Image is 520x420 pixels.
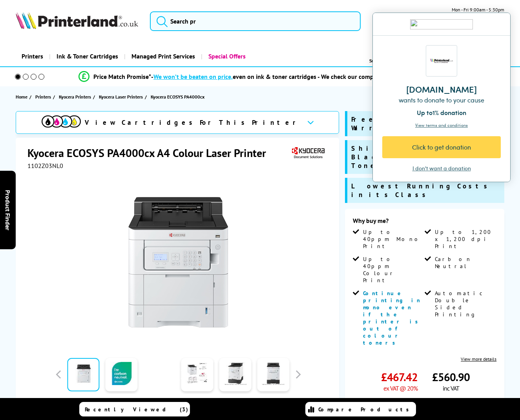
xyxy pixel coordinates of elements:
span: Kyocera Laser Printers [99,93,143,101]
h1: Kyocera ECOSYS PA4000cx A4 Colour Laser Printer [27,146,274,160]
span: Mon - Fri 9:00am - 5:30pm [452,6,504,13]
span: Home [16,93,27,101]
img: View Cartridges [42,115,81,128]
span: Free 2 Year On-Site Warranty [351,115,472,132]
span: Up to 40ppm Mono Print [363,228,423,250]
img: Kyocera [290,146,326,160]
a: Ink & Toner Cartridges [49,46,124,66]
a: Printers [16,46,49,66]
b: 0800 840 3699 [430,12,504,26]
span: Up to 1,200 x 1,200 dpi Print [435,228,495,250]
a: View more details [461,356,496,362]
span: Carbon Neutral [435,256,495,270]
span: Price Match Promise* [93,73,151,80]
span: Kyocera Printers [59,93,91,101]
span: Product Finder [4,190,12,230]
span: Continue printing in mono even if the printer is out of colour toners [363,290,422,346]
li: modal_Promise [4,70,496,84]
span: 1102Z03NL0 [27,162,63,170]
span: Support [369,58,384,64]
span: Recently Viewed (3) [85,406,188,413]
span: £560.90 [432,370,470,384]
div: - even on ink & toner cartridges - We check our competitors every day! [151,73,421,80]
a: Home [16,93,29,101]
a: Printers [35,93,53,101]
span: Kyocera ECOSYS PA4000cx [151,93,204,101]
a: Managed Print Services [124,46,201,66]
a: Kyocera ECOSYS PA4000cx [151,93,206,101]
span: £467.42 [381,370,418,384]
span: Printers [35,93,51,101]
span: inc VAT [443,384,459,392]
span: Ink & Toner Cartridges [57,46,118,66]
img: Printerland Logo [16,12,138,29]
a: Special Offers [201,46,252,66]
div: Why buy me? [353,217,496,228]
span: Automatic Double Sided Printing [435,290,495,318]
span: Ships with 6k Black and 5k Colour Toners [351,144,476,170]
span: Up to 40ppm Colour Print [363,256,423,284]
span: We won’t be beaten on price, [153,73,233,80]
a: Kyocera Laser Printers [99,93,145,101]
a: Compare Products [305,402,416,416]
span: Compare Products [318,406,413,413]
a: Recently Viewed (3) [79,402,190,416]
a: Kyocera Printers [59,93,93,101]
span: Lowest Running Costs in its Class [351,182,500,199]
input: Search pr [150,11,361,31]
span: ex VAT @ 20% [383,384,418,392]
a: Printerland Logo [16,12,140,31]
a: Support [369,49,384,64]
img: Kyocera ECOSYS PA4000cx [101,185,255,339]
span: View Cartridges For This Printer [85,118,301,127]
